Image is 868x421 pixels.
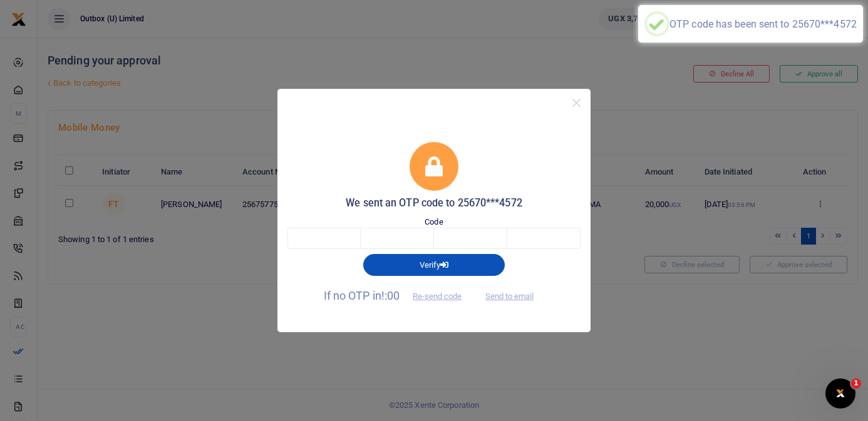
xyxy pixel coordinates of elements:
span: !:00 [381,289,400,302]
label: Code [425,216,443,228]
span: If no OTP in [324,289,473,302]
button: Close [567,94,586,112]
div: OTP code has been sent to 25670***4572 [669,18,857,30]
h5: We sent an OTP code to 25670***4572 [287,197,581,210]
button: Verify [363,254,505,275]
iframe: Intercom live chat [825,378,855,408]
span: 1 [851,378,861,388]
